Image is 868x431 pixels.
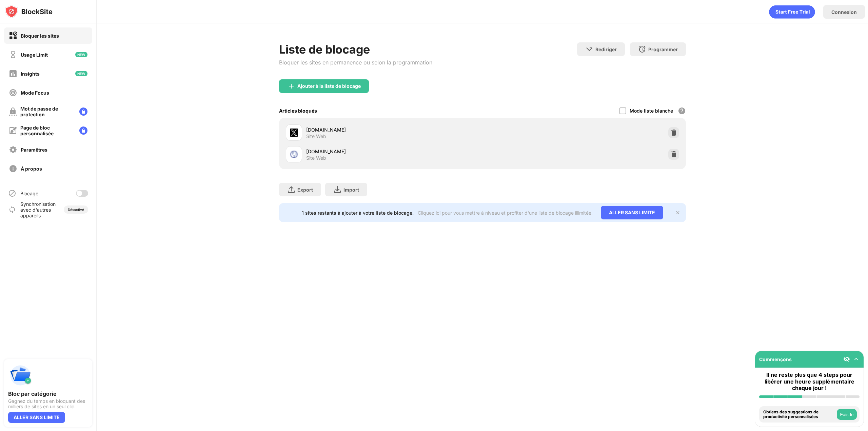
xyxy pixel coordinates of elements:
div: Articles bloqués [279,108,317,114]
img: x-button.svg [675,210,680,215]
div: Mode Focus [21,90,49,96]
img: about-off.svg [9,164,17,173]
div: Site Web [306,133,326,139]
div: Bloquer les sites en permanence ou selon la programmation [279,59,432,66]
div: Bloquer les sites [21,33,59,39]
div: Ajouter à la liste de blocage [297,83,361,89]
div: [DOMAIN_NAME] [306,126,482,133]
img: time-usage-off.svg [9,51,17,59]
img: lock-menu.svg [79,107,87,116]
img: settings-off.svg [9,145,17,154]
div: ALLER SANS LIMITE [8,412,65,423]
div: Mode liste blanche [630,108,673,114]
img: sync-icon.svg [8,205,16,214]
div: Blocage [20,191,38,196]
img: blocking-icon.svg [8,189,16,197]
button: Fais-le [837,409,857,420]
div: Usage Limit [21,52,48,58]
div: Paramêtres [21,147,47,153]
div: Commençons [759,356,792,362]
img: new-icon.svg [75,52,87,57]
div: Synchronisation avec d'autres appareils [20,201,55,218]
div: Liste de blocage [279,42,432,56]
img: customize-block-page-off.svg [9,126,17,135]
div: Programmer [648,46,678,52]
img: logo-blocksite.svg [5,5,53,18]
img: favicons [290,150,298,158]
div: [DOMAIN_NAME] [306,148,482,155]
div: Insights [21,71,40,77]
div: Import [343,187,359,193]
div: Désactivé [68,208,84,212]
img: lock-menu.svg [79,126,87,135]
img: insights-off.svg [9,70,17,78]
div: 1 sites restants à ajouter à votre liste de blocage. [302,210,414,216]
img: block-on.svg [9,32,17,40]
img: eye-not-visible.svg [843,356,850,363]
div: Gagnez du temps en bloquant des milliers de sites en un seul clic. [8,398,88,409]
div: Cliquez ici pour vous mettre à niveau et profiter d'une liste de blocage illimitée. [418,210,593,216]
div: Bloc par catégorie [8,390,88,397]
img: push-categories.svg [8,363,33,388]
img: favicons [290,129,298,137]
div: À propos [21,166,42,172]
div: Connexion [831,9,857,15]
div: Rediriger [595,46,617,52]
img: new-icon.svg [75,71,87,76]
div: Site Web [306,155,326,161]
div: Il ne reste plus que 4 steps pour libérer une heure supplémentaire chaque jour ! [759,372,860,391]
div: Page de bloc personnalisée [20,125,74,136]
div: Obtiens des suggestions de productivité personnalisées [763,410,835,419]
div: Export [297,187,313,193]
img: omni-setup-toggle.svg [853,356,860,363]
div: animation [769,5,815,19]
img: password-protection-off.svg [9,107,17,116]
div: ALLER SANS LIMITE [601,206,663,219]
img: focus-off.svg [9,89,17,97]
div: Mot de passe de protection [20,106,74,117]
